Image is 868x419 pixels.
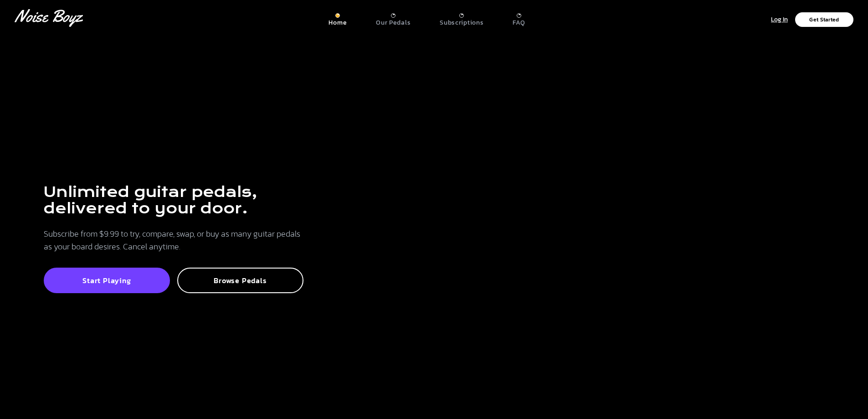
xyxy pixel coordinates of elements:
[771,15,788,25] p: Log In
[44,228,303,253] p: Subscribe from $9.99 to try, compare, swap, or buy as many guitar pedals as your board desires. C...
[187,276,293,285] p: Browse Pedals
[376,19,411,27] p: Our Pedals
[440,10,483,27] a: Subscriptions
[54,276,160,285] p: Start Playing
[513,10,525,27] a: FAQ
[329,19,347,27] p: Home
[795,12,853,27] button: Get Started
[513,19,525,27] p: FAQ
[376,10,411,27] a: Our Pedals
[440,19,483,27] p: Subscriptions
[44,184,303,217] h1: Unlimited guitar pedals, delivered to your door.
[329,10,347,27] a: Home
[809,17,839,22] p: Get Started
